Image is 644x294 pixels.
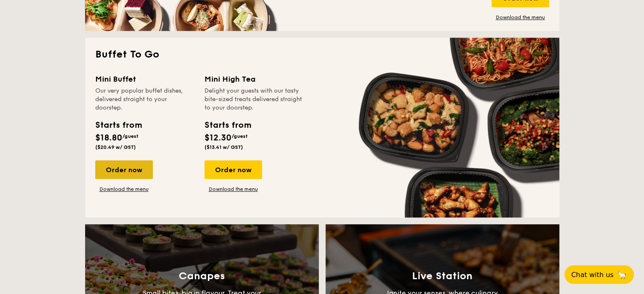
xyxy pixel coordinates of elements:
span: /guest [232,133,248,139]
h2: Buffet To Go [95,48,549,61]
div: Starts from [205,119,251,132]
span: ($20.49 w/ GST) [95,144,136,150]
div: Order now [205,160,262,179]
span: Chat with us [571,271,614,279]
div: Delight your guests with our tasty bite-sized treats delivered straight to your doorstep. [205,87,304,112]
div: Order now [95,160,153,179]
span: ($13.41 w/ GST) [205,144,243,150]
span: 🦙 [617,270,627,280]
div: Mini High Tea [205,73,304,85]
div: Starts from [95,119,141,132]
a: Download the menu [492,14,549,21]
h3: Live Station [412,270,473,282]
div: Mini Buffet [95,73,194,85]
span: $12.30 [205,133,232,143]
button: Chat with us🦙 [564,265,634,284]
a: Download the menu [95,186,153,192]
div: Our very popular buffet dishes, delivered straight to your doorstep. [95,87,194,112]
span: /guest [122,133,138,139]
h3: Canapes [179,270,225,282]
span: $18.80 [95,133,122,143]
a: Download the menu [205,186,262,192]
